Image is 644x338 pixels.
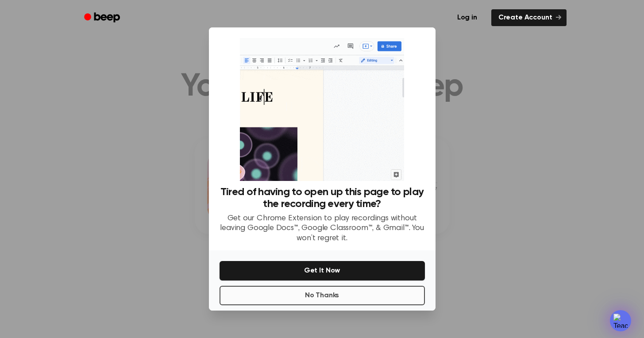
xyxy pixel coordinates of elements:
[220,186,425,210] h3: Tired of having to open up this page to play the recording every time?
[78,9,128,27] a: Beep
[220,261,425,280] button: Get It Now
[491,9,567,26] a: Create Account
[220,214,425,244] p: Get our Chrome Extension to play recordings without leaving Google Docs™, Google Classroom™, & Gm...
[220,286,425,305] button: No Thanks
[448,8,486,28] a: Log in
[240,38,404,181] img: Beep extension in action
